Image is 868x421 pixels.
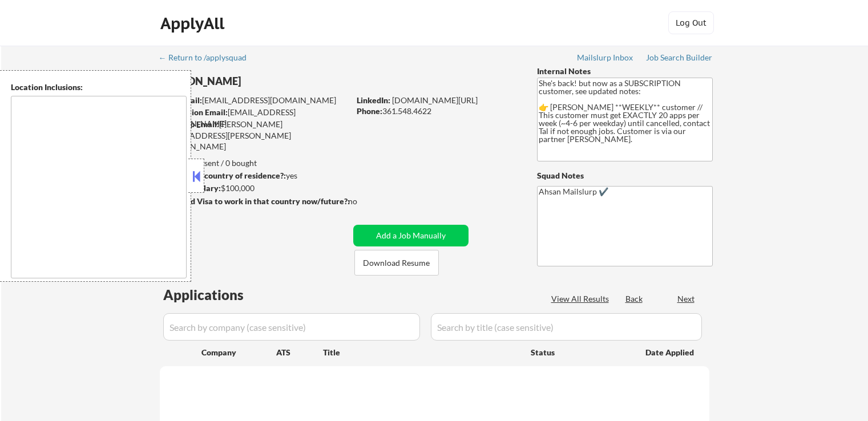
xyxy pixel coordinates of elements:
div: Mailslurp Inbox [577,54,634,62]
strong: LinkedIn: [357,95,390,105]
div: Company [201,347,276,358]
div: Applications [163,288,276,302]
button: Add a Job Manually [353,225,469,246]
div: Squad Notes [537,170,713,181]
div: 843 sent / 0 bought [159,157,349,169]
strong: Can work in country of residence?: [159,171,286,180]
div: [EMAIL_ADDRESS][DOMAIN_NAME] [160,107,349,129]
div: [EMAIL_ADDRESS][DOMAIN_NAME] [160,95,349,106]
div: Date Applied [645,347,696,358]
strong: Will need Visa to work in that country now/future?: [160,196,350,206]
button: Download Resume [354,250,439,276]
button: Log Out [668,11,714,34]
a: Mailslurp Inbox [577,53,634,64]
div: 361.548.4622 [357,106,518,117]
strong: Phone: [357,106,382,116]
div: [PERSON_NAME] [160,74,394,88]
div: Next [677,293,696,305]
div: [PERSON_NAME][EMAIL_ADDRESS][PERSON_NAME][DOMAIN_NAME] [160,119,349,152]
a: ← Return to /applysquad [159,53,257,64]
div: no [348,196,381,207]
input: Search by company (case sensitive) [163,313,420,341]
div: Job Search Builder [646,54,713,62]
div: Location Inclusions: [11,82,187,93]
input: Search by title (case sensitive) [431,313,702,341]
div: yes [159,170,346,181]
div: ← Return to /applysquad [159,54,257,62]
div: Internal Notes [537,66,713,77]
div: Back [625,293,644,305]
div: Title [323,347,520,358]
div: ATS [276,347,323,358]
div: Status [531,342,629,362]
div: ApplyAll [160,14,228,33]
a: [DOMAIN_NAME][URL] [392,95,478,105]
div: View All Results [551,293,612,305]
div: $100,000 [159,183,349,194]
